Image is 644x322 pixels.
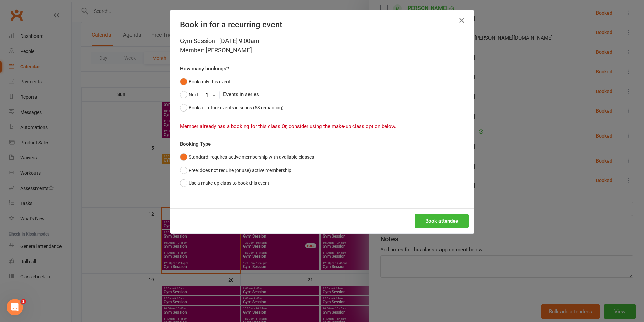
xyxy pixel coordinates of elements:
[180,140,211,148] label: Booking Type
[180,164,291,177] button: Free: does not require (or use) active membership
[180,88,198,101] button: Next
[415,214,469,228] button: Book attendee
[180,101,284,114] button: Book all future events in series (53 remaining)
[180,36,464,55] div: Gym Session - [DATE] 9:00am Member: [PERSON_NAME]
[180,20,464,29] h4: Book in for a recurring event
[180,88,464,101] div: Events in series
[456,15,467,26] button: Close
[7,299,23,315] iframe: Intercom live chat
[180,65,229,73] label: How many bookings?
[180,151,314,164] button: Standard: requires active membership with available classes
[180,75,231,88] button: Book only this event
[282,123,396,129] span: Or, consider using the make-up class option below.
[189,104,284,112] div: Book all future events in series (53 remaining)
[21,299,26,304] span: 1
[180,177,269,190] button: Use a make-up class to book this event
[180,123,282,129] span: Member already has a booking for this class.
